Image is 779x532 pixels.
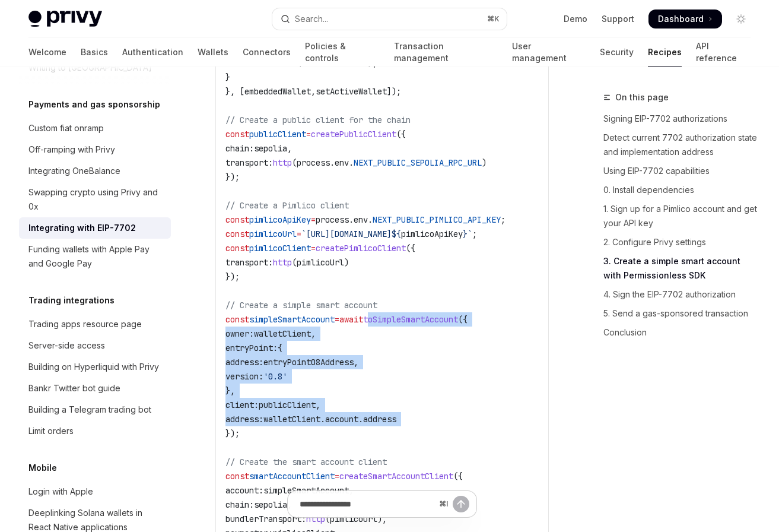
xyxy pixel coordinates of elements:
[472,229,477,239] span: ;
[225,357,263,368] span: address:
[335,157,349,168] span: env
[225,400,259,410] span: client:
[349,485,354,496] span: ,
[320,414,325,425] span: .
[244,86,311,97] span: embeddedWallet
[225,343,278,353] span: entryPoint:
[28,461,57,475] h5: Mobile
[263,357,354,368] span: entryPoint08Address
[273,257,292,268] span: http
[603,199,760,233] a: 1. Sign up for a Pimlico account and get your API key
[300,491,434,517] input: Ask a question...
[28,164,120,178] div: Integrating OneBalance
[249,129,306,140] span: publicClient
[225,271,240,282] span: });
[316,214,349,225] span: process
[354,214,368,225] span: env
[198,38,228,66] a: Wallets
[603,109,760,128] a: Signing EIP-7702 authorizations
[225,328,254,339] span: owner:
[306,129,311,140] span: =
[28,97,160,112] h5: Payments and gas sponsorship
[28,121,104,135] div: Custom fiat onramp
[225,385,235,396] span: },
[305,38,380,66] a: Policies & controls
[349,214,354,225] span: .
[311,129,396,140] span: createPublicClient
[81,38,108,66] a: Basics
[401,229,463,239] span: pimlicoApiKey
[19,217,171,239] a: Integrating with EIP-7702
[28,221,136,235] div: Integrating with EIP-7702
[225,72,230,83] span: }
[311,86,316,97] span: ,
[603,161,760,180] a: Using EIP-7702 capabilities
[564,13,587,25] a: Demo
[28,360,159,374] div: Building on Hyperliquid with Privy
[19,378,171,399] a: Bankr Twitter bot guide
[19,118,171,139] a: Custom fiat onramp
[28,242,164,271] div: Funding wallets with Apple Pay and Google Pay
[225,58,297,68] span: setActiveWallet
[225,428,240,439] span: });
[19,399,171,420] a: Building a Telegram trading bot
[358,414,363,425] span: .
[603,180,760,199] a: 0. Install dependencies
[19,313,171,335] a: Trading apps resource page
[600,38,634,66] a: Security
[28,338,105,353] div: Server-side access
[316,400,320,410] span: ,
[28,142,115,157] div: Off-ramping with Privy
[349,157,354,168] span: .
[249,243,311,254] span: pimlicoClient
[225,485,263,496] span: account:
[354,157,482,168] span: NEXT_PUBLIC_SEPOLIA_RPC_URL
[311,328,316,339] span: ,
[648,9,722,28] a: Dashboard
[28,38,66,66] a: Welcome
[311,243,316,254] span: =
[19,182,171,217] a: Swapping crypto using Privy and 0x
[311,214,316,225] span: =
[292,257,297,268] span: (
[225,414,263,425] span: address:
[603,304,760,323] a: 5. Send a gas-sponsored transaction
[254,328,311,339] span: walletClient
[602,13,634,25] a: Support
[225,243,249,254] span: const
[603,285,760,304] a: 4. Sign the EIP-7702 authorization
[373,214,501,225] span: NEXT_PUBLIC_PIMLICO_API_KEY
[354,357,358,368] span: ,
[225,371,263,382] span: version:
[19,420,171,442] a: Limit orders
[249,229,297,239] span: pimlicoUrl
[512,38,586,66] a: User management
[259,400,316,410] span: publicClient
[615,90,669,104] span: On this page
[603,233,760,252] a: 2. Configure Privy settings
[28,484,93,499] div: Login with Apple
[28,424,74,438] div: Limit orders
[225,457,387,467] span: // Create the smart account client
[394,38,498,66] a: Transaction management
[297,157,330,168] span: process
[28,403,151,417] div: Building a Telegram trading bot
[225,300,377,311] span: // Create a simple smart account
[301,229,392,239] span: `[URL][DOMAIN_NAME]
[28,381,120,395] div: Bankr Twitter bot guide
[339,471,453,482] span: createSmartAccountClient
[316,243,406,254] span: createPimlicoClient
[225,143,254,154] span: chain:
[463,229,468,239] span: }
[344,257,349,268] span: )
[297,229,301,239] span: =
[272,8,507,30] button: Open search
[603,323,760,342] a: Conclusion
[19,239,171,274] a: Funding wallets with Apple Pay and Google Pay
[658,13,704,25] span: Dashboard
[295,12,328,26] div: Search...
[249,214,311,225] span: pimlicoApiKey
[225,172,240,182] span: });
[297,257,344,268] span: pimlicoUrl
[19,335,171,356] a: Server-side access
